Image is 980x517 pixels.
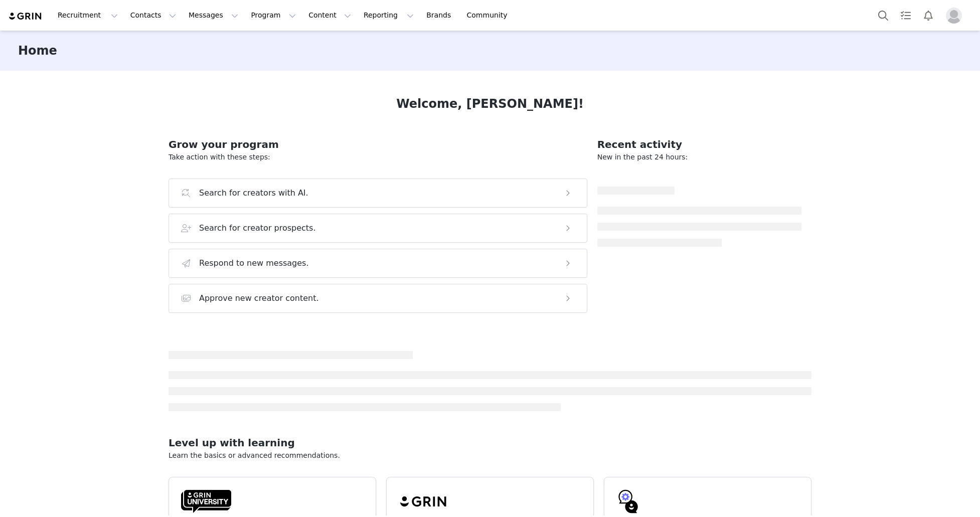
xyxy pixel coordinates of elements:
button: Search for creators with AI. [169,179,587,208]
img: grin-logo-black.svg [399,489,449,513]
h3: Search for creator prospects. [199,222,316,234]
button: Notifications [917,4,939,27]
button: Content [302,4,357,27]
button: Recruitment [52,4,124,27]
a: Community [461,4,518,27]
h3: Home [18,42,57,60]
h1: Welcome, [PERSON_NAME]! [396,95,584,113]
button: Profile [940,8,972,24]
a: Brands [420,4,460,27]
button: Program [245,4,302,27]
img: grin logo [8,12,43,21]
h3: Approve new creator content. [199,292,319,304]
p: Learn the basics or advanced recommendations. [169,450,811,461]
h3: Respond to new messages. [199,257,309,269]
h3: Search for creators with AI. [199,187,308,199]
h2: Level up with learning [169,435,811,450]
button: Contacts [124,4,182,27]
img: GRIN-University-Logo-Black.svg [181,489,231,513]
p: Take action with these steps: [169,152,587,162]
button: Respond to new messages. [169,249,587,278]
button: Reporting [358,4,420,27]
p: New in the past 24 hours: [597,152,801,162]
button: Search [872,4,894,27]
a: Tasks [895,4,917,27]
button: Messages [183,4,244,27]
button: Search for creator prospects. [169,214,587,243]
button: Approve new creator content. [169,284,587,313]
h2: Recent activity [597,137,801,152]
img: GRIN-help-icon.svg [616,489,640,513]
h2: Grow your program [169,137,587,152]
img: placeholder-profile.jpg [946,8,962,24]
